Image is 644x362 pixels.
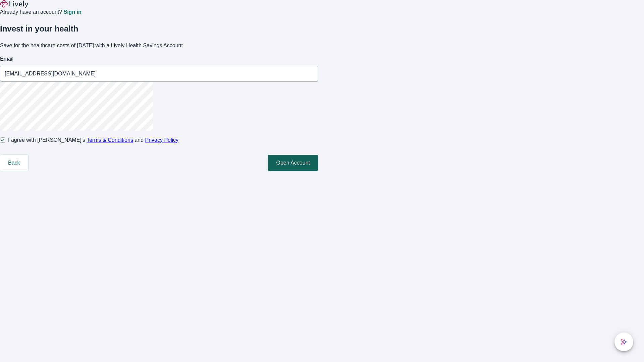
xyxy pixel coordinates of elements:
svg: Lively AI Assistant [621,339,627,345]
span: I agree with [PERSON_NAME]’s and [8,136,178,144]
a: Sign in [63,9,81,15]
a: Terms & Conditions [87,137,133,143]
button: chat [614,333,633,351]
button: Open Account [268,155,318,171]
a: Privacy Policy [145,137,179,143]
